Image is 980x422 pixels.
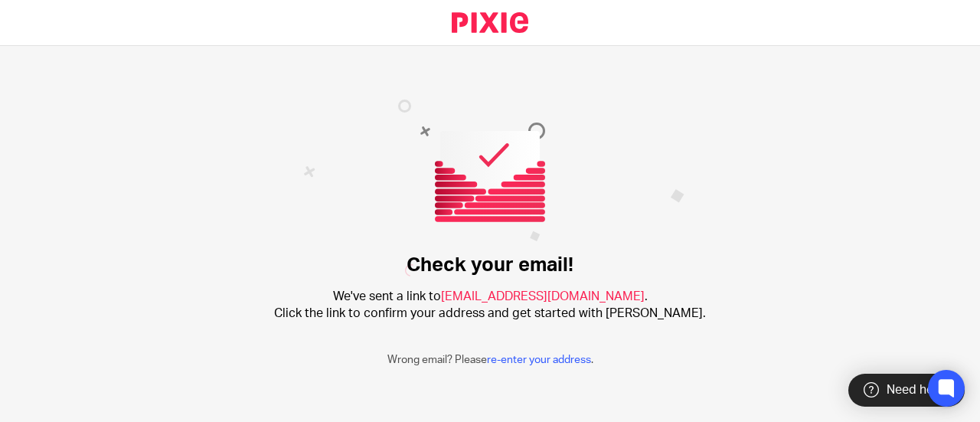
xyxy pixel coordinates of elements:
[407,254,573,277] h1: Check your email!
[848,374,965,407] div: Need help?
[487,355,591,365] a: re-enter your address
[387,352,593,368] p: Wrong email? Please .
[441,290,645,303] span: [EMAIL_ADDRESS][DOMAIN_NAME]
[274,289,706,322] h2: We've sent a link to . Click the link to confirm your address and get started with [PERSON_NAME].
[303,100,684,276] img: Confirm email image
